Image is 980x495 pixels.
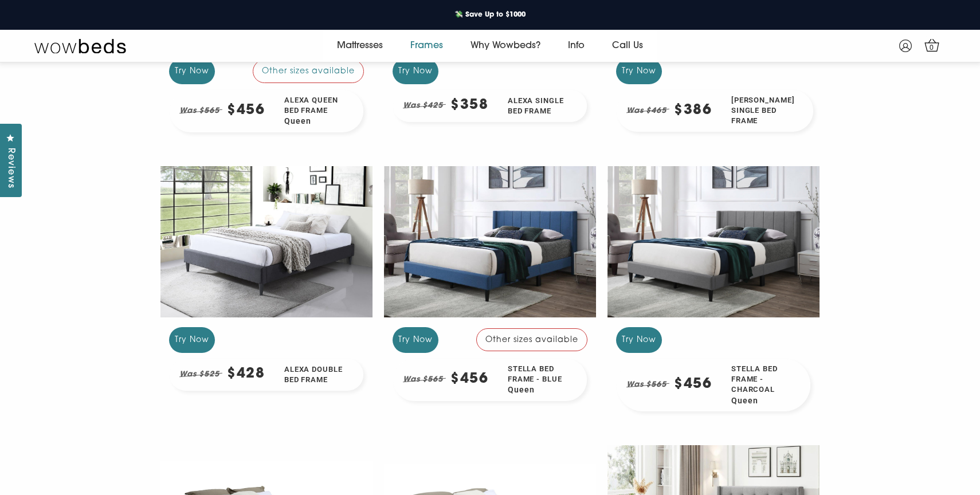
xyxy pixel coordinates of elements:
[227,367,265,382] div: $428
[616,327,662,353] div: Try Now
[284,116,345,127] span: Queen
[450,372,489,387] div: $456
[674,378,712,392] div: $456
[403,99,446,113] em: Was $425
[179,367,222,382] em: Was $525
[384,162,596,410] a: Try Now Other sizes available Was $565 $456 Stella Bed Frame - BlueQueen
[626,378,669,392] em: Was $565
[499,359,587,401] div: Stella Bed Frame - Blue
[607,162,820,421] a: Try Now Was $565 $456 Stella Bed Frame - CharcoalQueen
[626,104,669,118] em: Was $465
[554,30,598,62] a: Info
[922,35,942,55] a: 0
[731,395,792,407] span: Queen
[227,104,265,118] div: $456
[722,90,813,132] div: [PERSON_NAME] Single Bed Frame
[3,148,18,188] span: Reviews
[403,372,446,387] em: Was $565
[393,58,438,84] div: Try Now
[160,162,373,400] a: Try Now Was $525 $428 Alexa Double Bed Frame
[275,359,363,391] div: Alexa Double Bed Frame
[445,7,535,22] a: 💸 Save Up to $1000
[275,90,363,132] div: Alexa Queen Bed Frame
[397,30,457,62] a: Frames
[674,104,712,118] div: $386
[508,384,569,396] span: Queen
[476,328,587,351] div: Other sizes available
[323,30,397,62] a: Mattresses
[450,99,489,113] div: $358
[34,38,126,54] img: Wow Beds Logo
[169,58,215,84] div: Try Now
[598,30,657,62] a: Call Us
[253,60,364,82] div: Other sizes available
[169,327,215,353] div: Try Now
[179,104,222,118] em: Was $565
[926,42,938,54] span: 0
[616,58,662,84] div: Try Now
[499,91,587,122] div: Alexa Single Bed Frame
[393,327,438,353] div: Try Now
[457,30,554,62] a: Why Wowbeds?
[722,359,810,411] div: Stella Bed Frame - Charcoal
